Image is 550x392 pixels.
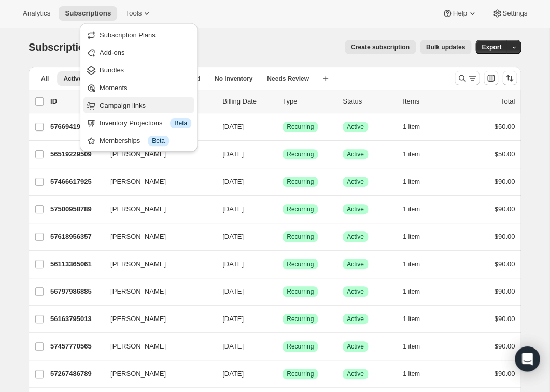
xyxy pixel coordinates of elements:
span: Settings [502,9,527,18]
span: [PERSON_NAME] [110,369,166,379]
button: Subscriptions [59,6,117,21]
span: [DATE] [222,370,244,378]
button: 1 item [403,284,431,299]
span: Bundles [100,66,124,74]
button: Search and filter results [455,71,480,85]
div: 57618956357[PERSON_NAME][DATE]SuccessRecurringSuccessActive1 item$90.00 [50,229,515,244]
div: 57466617925[PERSON_NAME][DATE]SuccessRecurringSuccessActive1 item$90.00 [50,175,515,189]
span: [PERSON_NAME] [110,286,166,297]
span: 1 item [403,287,420,296]
button: Create new view [317,71,334,86]
div: 56163795013[PERSON_NAME][DATE]SuccessRecurringSuccessActive1 item$90.00 [50,312,515,326]
div: Inventory Projections [100,118,191,128]
button: 1 item [403,312,431,326]
div: Type [283,96,334,107]
span: Recurring [287,233,314,241]
button: 1 item [403,257,431,271]
span: Recurring [287,370,314,378]
span: Active [347,260,364,268]
p: 56519229509 [50,149,102,159]
button: [PERSON_NAME] [104,311,208,327]
span: Recurring [287,178,314,186]
button: Bundles [83,62,194,78]
button: 1 item [403,175,431,189]
span: 1 item [403,205,420,213]
span: [DATE] [222,178,244,185]
p: 56113365061 [50,259,102,269]
button: 1 item [403,147,431,162]
button: Campaign links [83,97,194,113]
p: 57267486789 [50,369,102,379]
span: All [41,75,49,83]
div: 57457770565[PERSON_NAME][DATE]SuccessRecurringSuccessActive1 item$90.00 [50,339,515,354]
p: ID [50,96,102,107]
span: [PERSON_NAME] [110,177,166,187]
button: [PERSON_NAME] [104,173,208,190]
span: Create subscription [351,43,410,51]
div: 56797986885[PERSON_NAME][DATE]SuccessRecurringSuccessActive1 item$90.00 [50,284,515,299]
div: 56519229509[PERSON_NAME][DATE]SuccessRecurringSuccessActive1 item$50.00 [50,147,515,162]
span: [DATE] [222,260,244,268]
span: Recurring [287,287,314,296]
span: [DATE] [222,342,244,350]
span: [DATE] [222,123,244,130]
div: IDCustomerBilling DateTypeStatusItemsTotal [50,96,515,107]
span: Tools [125,9,142,18]
p: 57500958789 [50,204,102,214]
span: $90.00 [494,205,515,213]
span: Help [453,9,467,18]
span: Add-ons [100,49,124,56]
p: 56797986885 [50,286,102,297]
span: Active [347,205,364,213]
span: $50.00 [494,150,515,158]
button: 1 item [403,120,431,134]
button: Settings [486,6,533,21]
span: Beta [174,119,187,127]
span: No inventory [215,75,252,83]
p: 57669419077 [50,122,102,132]
div: 57267486789[PERSON_NAME][DATE]SuccessRecurringSuccessActive1 item$90.00 [50,367,515,381]
span: Active [347,233,364,241]
p: 57466617925 [50,177,102,187]
span: Campaign links [100,101,146,109]
p: 57618956357 [50,231,102,242]
span: [PERSON_NAME] [110,259,166,269]
button: Export [475,40,507,54]
button: Customize table column order and visibility [484,71,498,85]
button: [PERSON_NAME] [104,201,208,217]
span: Recurring [287,123,314,131]
button: 1 item [403,339,431,354]
span: [PERSON_NAME] [110,314,166,324]
span: Recurring [287,205,314,213]
span: Beta [152,137,165,145]
span: $90.00 [494,342,515,350]
button: Memberships [83,132,194,149]
button: Help [436,6,483,21]
span: 1 item [403,315,420,323]
span: Bulk updates [426,43,465,51]
span: Active [347,150,364,158]
button: Tools [119,6,158,21]
span: Active [347,370,364,378]
p: 56163795013 [50,314,102,324]
button: Add-ons [83,44,194,61]
span: Moments [100,84,127,92]
span: Subscription Plans [100,31,156,39]
button: Moments [83,79,194,96]
span: $50.00 [494,123,515,130]
span: [PERSON_NAME] [110,231,166,242]
div: 57500958789[PERSON_NAME][DATE]SuccessRecurringSuccessActive1 item$90.00 [50,202,515,216]
button: [PERSON_NAME] [104,338,208,355]
button: [PERSON_NAME] [104,283,208,300]
span: [DATE] [222,315,244,323]
p: Total [501,96,515,107]
span: Recurring [287,260,314,268]
span: $90.00 [494,233,515,240]
span: [DATE] [222,233,244,240]
span: Recurring [287,150,314,158]
span: [PERSON_NAME] [110,204,166,214]
span: $90.00 [494,287,515,295]
span: 1 item [403,260,420,268]
button: Subscription Plans [83,26,194,43]
p: 57457770565 [50,341,102,352]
